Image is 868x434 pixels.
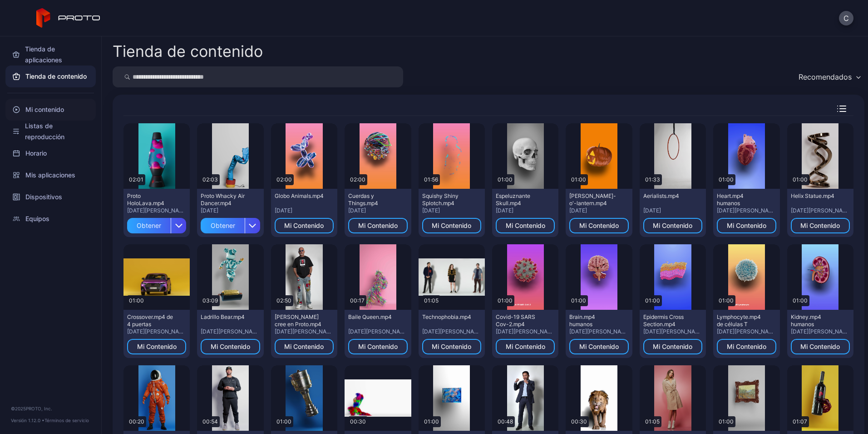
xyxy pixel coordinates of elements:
[25,170,75,181] font: Mis aplicaciones
[506,222,545,229] div: Mi contenido
[422,192,472,207] div: Squishy Shiny Splotch.mp4
[579,222,619,229] div: Mi contenido
[800,222,840,229] div: Mi contenido
[201,207,260,214] div: [DATE]
[653,343,692,350] div: Mi contenido
[569,313,619,328] div: Human Brain.mp4
[643,218,702,233] button: Mi contenido
[422,207,481,214] div: [DATE]
[25,192,62,202] font: Dispositivos
[422,339,481,354] button: Mi contenido
[569,192,619,207] div: Jack-o'-lantern.mp4
[275,207,334,214] div: [DATE]
[717,192,767,207] div: Human Heart.mp4
[569,328,628,335] div: [DATE][PERSON_NAME]
[201,328,260,335] div: [DATE][PERSON_NAME]
[496,192,546,207] div: Spooky Skull.mp4
[791,313,841,328] div: Human Kidney.mp4
[5,142,96,164] a: Horario
[201,192,251,207] div: Proto Whacky Air Dancer.mp4
[284,222,324,229] div: Mi contenido
[348,207,407,214] div: [DATE]
[717,339,776,354] button: Mi contenido
[569,339,628,354] button: Mi contenido
[422,313,472,321] div: Technophobia.mp4
[496,207,555,214] div: [DATE]
[25,148,47,159] font: Horario
[201,218,244,233] div: Obtener
[11,418,44,423] span: Versión 1.12.0 •
[11,405,90,412] div: ©
[579,343,619,350] div: Mi contenido
[422,328,481,335] div: [DATE][PERSON_NAME]
[127,218,171,233] div: Obtener
[717,207,776,214] div: [DATE][PERSON_NAME]
[799,72,852,81] div: Recomendados
[15,406,52,411] font: 2025 PROTO, Inc.
[127,207,186,214] div: [DATE][PERSON_NAME]
[5,99,96,121] a: Mi contenido
[5,208,96,230] a: Equipos
[25,104,64,115] font: Mi contenido
[496,328,555,335] div: [DATE][PERSON_NAME]
[348,192,398,207] div: Strings and Things.mp4
[113,44,263,59] div: Tienda de contenido
[653,222,692,229] div: Mi contenido
[127,313,177,328] div: 4-Door Crossover.mp4
[358,343,398,350] div: Mi contenido
[25,213,49,224] font: Equipos
[25,71,87,82] font: Tienda de contenido
[422,218,481,233] button: Mi contenido
[275,218,334,233] button: Mi contenido
[643,192,693,200] div: Aerialists.mp4
[839,11,853,25] button: C
[25,121,89,142] font: Listas de reproducción
[127,328,186,335] div: [DATE][PERSON_NAME]
[348,328,407,335] div: [DATE][PERSON_NAME]
[791,339,850,354] button: Mi contenido
[569,218,628,233] button: Mi contenido
[496,218,555,233] button: Mi contenido
[643,339,702,354] button: Mi contenido
[569,207,628,214] div: [DATE]
[348,218,407,233] button: Mi contenido
[211,343,250,350] div: Mi contenido
[791,218,850,233] button: Mi contenido
[717,313,767,328] div: T-Cell Lymphocyte.mp4
[25,44,89,66] font: Tienda de aplicaciones
[717,218,776,233] button: Mi contenido
[275,328,334,335] div: [DATE][PERSON_NAME]
[5,44,96,66] a: Tienda de aplicaciones
[127,218,186,233] button: Obtener
[137,343,177,350] div: Mi contenido
[643,313,693,328] div: Epidermis Cross Section.mp4
[432,222,471,229] div: Mi contenido
[5,164,96,186] a: Mis aplicaciones
[275,339,334,354] button: Mi contenido
[506,343,545,350] div: Mi contenido
[496,339,555,354] button: Mi contenido
[432,343,471,350] div: Mi contenido
[496,313,546,328] div: Covid-19 SARS Cov-2.mp4
[791,328,850,335] div: [DATE][PERSON_NAME]
[127,339,186,354] button: Mi contenido
[643,207,702,214] div: [DATE]
[201,339,260,354] button: Mi contenido
[44,418,89,423] a: Términos de servicio
[348,339,407,354] button: Mi contenido
[727,343,766,350] div: Mi contenido
[800,343,840,350] div: Mi contenido
[348,313,398,321] div: Dancing Queen.mp4
[127,192,177,207] div: Proto HoloLava.mp4
[643,328,702,335] div: [DATE][PERSON_NAME]
[791,192,841,200] div: Helix Statue.mp4
[201,218,260,233] button: Obtener
[5,66,96,87] a: Tienda de contenido
[727,222,766,229] div: Mi contenido
[358,222,398,229] div: Mi contenido
[794,66,864,87] button: Recomendados
[275,313,325,328] div: Howie Mandel Believes in Proto.mp4
[5,121,96,142] a: Listas de reproducción
[284,343,324,350] div: Mi contenido
[5,186,96,208] a: Dispositivos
